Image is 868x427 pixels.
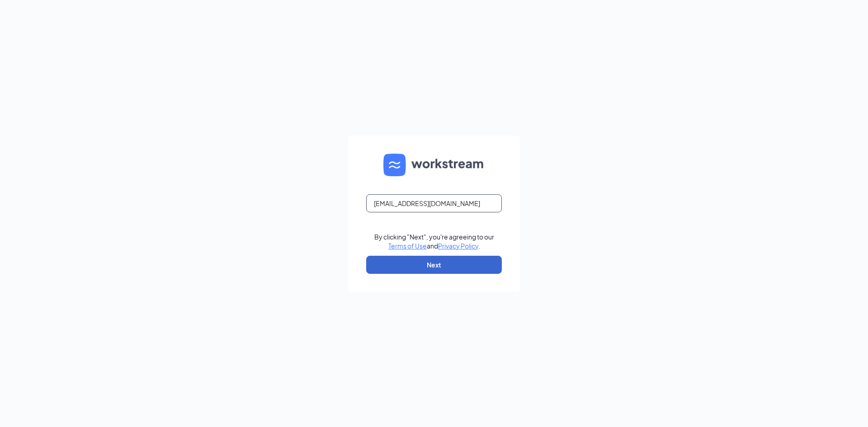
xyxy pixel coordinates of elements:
div: By clicking "Next", you're agreeing to our and . [374,232,494,250]
a: Terms of Use [388,242,427,250]
button: Next [366,256,502,274]
input: Email [366,194,502,212]
img: WS logo and Workstream text [383,154,485,176]
a: Privacy Policy [438,242,478,250]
